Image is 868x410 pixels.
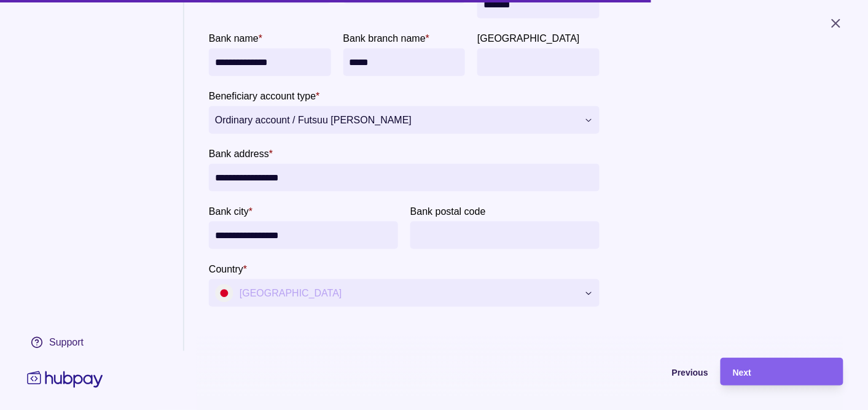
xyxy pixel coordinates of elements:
[209,204,252,219] label: Bank city
[483,48,593,76] input: Bank province
[585,358,708,385] button: Previous
[209,88,320,103] label: Beneficiary account type
[209,206,249,217] p: Bank city
[410,206,486,217] p: Bank postal code
[350,48,459,76] input: Bank branch name
[343,31,430,45] label: Bank branch name
[672,368,708,377] span: Previous
[477,31,580,45] label: Bank province
[215,48,325,76] input: bankName
[209,261,247,276] label: Country
[209,146,273,161] label: Bank address
[343,33,426,44] p: Bank branch name
[416,222,593,249] input: Bank postal code
[209,149,269,159] p: Bank address
[215,164,593,191] input: Bank address
[209,91,316,101] p: Beneficiary account type
[733,368,751,377] span: Next
[410,204,486,219] label: Bank postal code
[215,222,392,249] input: Bank city
[721,358,843,385] button: Next
[25,330,106,355] a: Support
[814,10,858,37] button: Close
[49,336,84,349] div: Support
[209,33,259,44] p: Bank name
[209,264,243,274] p: Country
[477,33,580,44] p: [GEOGRAPHIC_DATA]
[209,31,262,45] label: Bank name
